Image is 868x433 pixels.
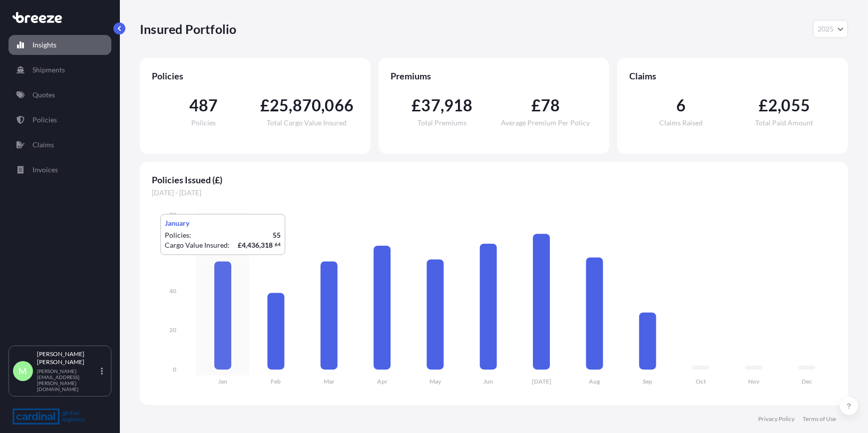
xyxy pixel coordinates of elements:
[659,119,703,126] span: Claims Raised
[173,366,176,373] tspan: 0
[169,327,176,334] tspan: 20
[152,70,359,82] span: Policies
[271,378,281,386] tspan: Feb
[8,135,111,155] a: Claims
[643,378,652,386] tspan: Sep
[189,97,218,113] span: 487
[325,97,354,113] span: 066
[19,366,27,376] span: M
[8,110,111,130] a: Policies
[152,174,836,186] span: Policies Issued (£)
[32,165,58,175] p: Invoices
[32,65,65,75] p: Shipments
[32,140,54,150] p: Claims
[782,97,811,113] span: 055
[421,97,440,113] span: 37
[260,97,270,113] span: £
[169,287,176,295] tspan: 40
[813,20,848,38] button: Year Selector
[696,378,706,386] tspan: Oct
[756,119,814,126] span: Total Paid Amount
[802,378,812,386] tspan: Dec
[324,378,335,386] tspan: Mar
[501,119,590,126] span: Average Premium Per Policy
[169,248,176,255] tspan: 60
[293,97,322,113] span: 870
[140,21,236,37] p: Insured Portfolio
[8,85,111,105] a: Quotes
[267,119,347,126] span: Total Cargo Value Insured
[218,378,227,386] tspan: Jan
[430,378,441,386] tspan: May
[629,70,836,82] span: Claims
[152,188,836,198] span: [DATE] - [DATE]
[532,378,551,386] tspan: [DATE]
[531,97,541,113] span: £
[778,97,781,113] span: ,
[32,115,57,125] p: Policies
[483,378,493,386] tspan: Jun
[440,97,444,113] span: ,
[8,35,111,55] a: Insights
[759,97,768,113] span: £
[321,97,325,113] span: ,
[12,409,85,425] img: organization-logo
[289,97,292,113] span: ,
[418,119,467,126] span: Total Premiums
[32,90,55,100] p: Quotes
[391,70,597,82] span: Premiums
[412,97,421,113] span: £
[8,60,111,80] a: Shipments
[803,415,836,423] a: Terms of Use
[676,97,686,113] span: 6
[191,119,216,126] span: Policies
[169,211,176,218] tspan: 80
[37,368,99,392] p: [PERSON_NAME][EMAIL_ADDRESS][PERSON_NAME][DOMAIN_NAME]
[8,160,111,180] a: Invoices
[589,378,601,386] tspan: Aug
[444,97,473,113] span: 918
[758,415,795,423] a: Privacy Policy
[377,378,388,386] tspan: Apr
[749,378,760,386] tspan: Nov
[37,350,99,366] p: [PERSON_NAME] [PERSON_NAME]
[32,40,56,50] p: Insights
[541,97,560,113] span: 78
[270,97,289,113] span: 25
[768,97,778,113] span: 2
[818,24,834,34] span: 2025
